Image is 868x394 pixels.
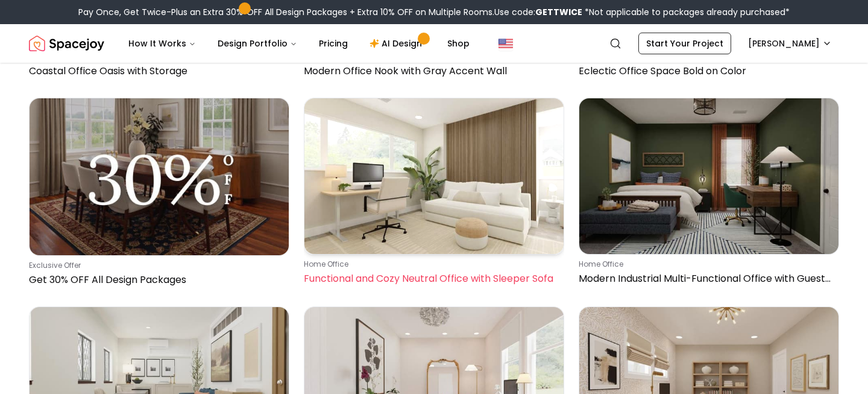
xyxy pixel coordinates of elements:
a: Get 30% OFF All Design PackagesExclusive OfferGet 30% OFF All Design Packages [29,98,289,291]
p: Modern Office Nook with Gray Accent Wall [304,64,559,78]
a: Modern Industrial Multi-Functional Office with Guest Bedhome officeModern Industrial Multi-Functi... [579,98,839,291]
nav: Main [119,31,479,56]
nav: Global [29,24,839,63]
p: Eclectic Office Space Bold on Color [579,64,834,78]
a: Functional and Cozy Neutral Office with Sleeper Sofahome officeFunctional and Cozy Neutral Office... [304,98,564,291]
p: Exclusive Offer [29,261,285,270]
p: home office [304,259,559,269]
p: Get 30% OFF All Design Packages [29,273,285,287]
img: Modern Industrial Multi-Functional Office with Guest Bed [579,98,838,254]
img: Get 30% OFF All Design Packages [30,98,289,255]
p: Coastal Office Oasis with Storage [29,64,285,78]
p: home office [579,259,834,269]
a: AI Design [360,31,435,56]
button: Design Portfolio [208,31,307,56]
div: Pay Once, Get Twice-Plus an Extra 30% OFF All Design Packages + Extra 10% OFF on Multiple Rooms. [78,6,790,18]
p: Modern Industrial Multi-Functional Office with Guest Bed [579,272,834,286]
img: Spacejoy Logo [29,31,104,56]
a: Start Your Project [638,33,731,54]
button: How It Works [119,31,206,56]
a: Spacejoy [29,31,104,56]
button: [PERSON_NAME] [741,33,839,54]
img: United States [498,36,513,51]
span: Use code: [494,6,582,18]
b: GETTWICE [535,6,582,18]
a: Shop [438,31,479,56]
a: Pricing [309,31,357,56]
p: Functional and Cozy Neutral Office with Sleeper Sofa [304,272,559,286]
span: *Not applicable to packages already purchased* [582,6,790,18]
img: Functional and Cozy Neutral Office with Sleeper Sofa [304,98,564,254]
